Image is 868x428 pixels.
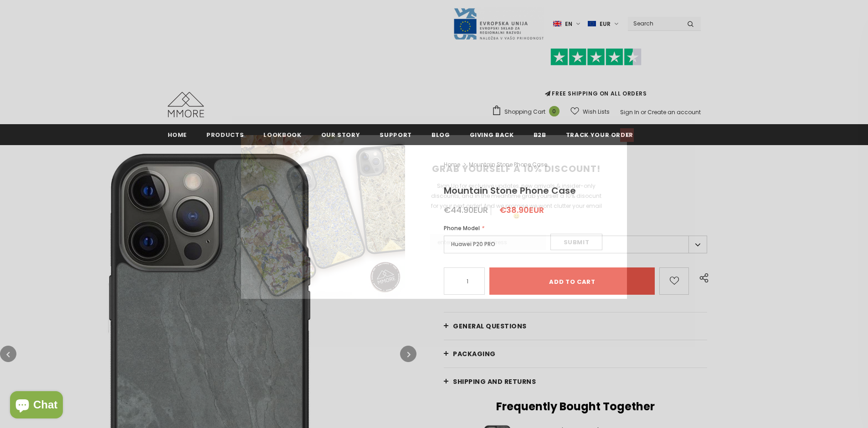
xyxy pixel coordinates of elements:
span: Sign Up for exclusive updates, new arrivals & insider-only discounts, and in the meantime grab yo... [431,182,602,220]
inbox-online-store-chat: Shopify online store chat [7,391,66,421]
a: Close [620,128,634,142]
input: Submit [550,234,602,250]
span: GRAB YOURSELF A 10% DISCOUNT! [432,162,601,175]
input: Email Address [430,234,546,250]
